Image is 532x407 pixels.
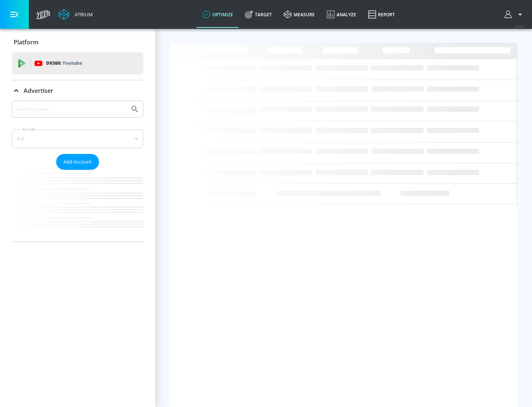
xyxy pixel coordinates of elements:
button: Add Account [56,154,99,170]
div: Atrium [72,11,93,18]
p: DV360: [46,59,82,67]
span: Add Account [64,158,92,166]
div: Advertiser [12,101,143,242]
label: Sort By [21,127,37,132]
p: Advertiser [24,87,53,95]
span: v 4.32.0 [514,24,525,28]
a: Report [362,1,401,28]
input: Search by name [15,104,127,114]
p: Youtube [62,59,82,67]
a: optimize [197,1,239,28]
a: Analyze [321,1,362,28]
div: A-Z [12,129,143,148]
div: DV360: Youtube [12,52,143,74]
div: Advertiser [12,80,143,101]
a: Target [239,1,278,28]
a: measure [278,1,321,28]
p: Platform [14,38,38,46]
a: Atrium [58,9,93,20]
nav: list of Advertiser [12,170,143,242]
div: Platform [12,32,143,53]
